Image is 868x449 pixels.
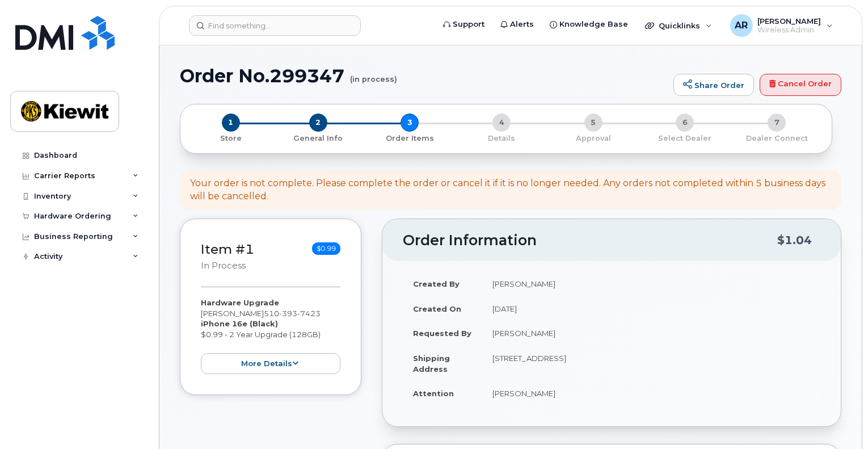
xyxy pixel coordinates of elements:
[201,261,246,271] small: in process
[673,74,754,96] a: Share Order
[201,353,340,374] button: more details
[190,177,831,203] div: Your order is not complete. Please complete the order or cancel it if it is no longer needed. Any...
[194,133,268,144] p: Store
[482,271,820,296] td: [PERSON_NAME]
[189,132,272,144] a: 1 Store
[272,132,364,144] a: 2 General Info
[482,381,820,406] td: [PERSON_NAME]
[413,329,471,338] strong: Requested By
[279,309,297,318] span: 393
[297,309,321,318] span: 7423
[777,229,812,251] div: $1.04
[201,297,340,374] div: [PERSON_NAME] $0.99 - 2 Year Upgrade (128GB)
[760,74,841,96] a: Cancel Order
[413,389,454,398] strong: Attention
[264,309,321,318] span: 510
[201,298,279,307] strong: Hardware Upgrade
[222,114,240,132] span: 1
[413,279,460,288] strong: Created By
[312,242,340,255] span: $0.99
[413,354,450,374] strong: Shipping Address
[482,346,820,381] td: [STREET_ADDRESS]
[413,304,461,313] strong: Created On
[482,321,820,346] td: [PERSON_NAME]
[201,319,278,328] strong: iPhone 16e (Black)
[403,233,777,249] h2: Order Information
[309,114,327,132] span: 2
[482,296,820,321] td: [DATE]
[180,66,668,86] h1: Order No.299347
[350,66,397,83] small: (in process)
[277,133,360,144] p: General Info
[201,241,254,257] a: Item #1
